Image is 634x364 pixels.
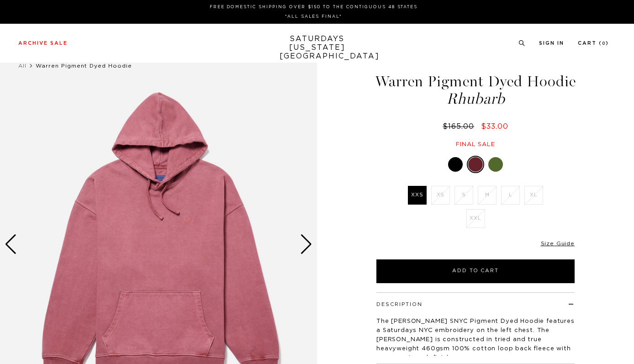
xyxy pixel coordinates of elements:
[578,41,609,46] a: Cart (0)
[280,35,355,61] a: SATURDAYS[US_STATE][GEOGRAPHIC_DATA]
[22,13,605,20] p: *ALL SALES FINAL*
[481,123,508,130] span: $33.00
[22,4,605,11] p: FREE DOMESTIC SHIPPING OVER $150 TO THE CONTIGUOUS 48 STATES
[375,74,576,106] h1: Warren Pigment Dyed Hoodie
[376,317,575,363] p: The [PERSON_NAME] SNYC Pigment Dyed Hoodie features a Saturdays NYC embroidery on the left chest....
[5,234,17,254] div: Previous slide
[36,63,132,69] span: Warren Pigment Dyed Hoodie
[376,302,423,307] button: Description
[375,91,576,106] span: Rhubarb
[18,63,26,69] a: All
[541,241,575,246] a: Size Guide
[300,234,312,254] div: Next slide
[376,259,575,283] button: Add to Cart
[602,42,606,46] small: 0
[539,41,564,46] a: Sign In
[408,186,427,205] label: XXS
[18,41,68,46] a: Archive Sale
[443,123,478,130] del: $165.00
[375,141,576,148] div: Final sale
